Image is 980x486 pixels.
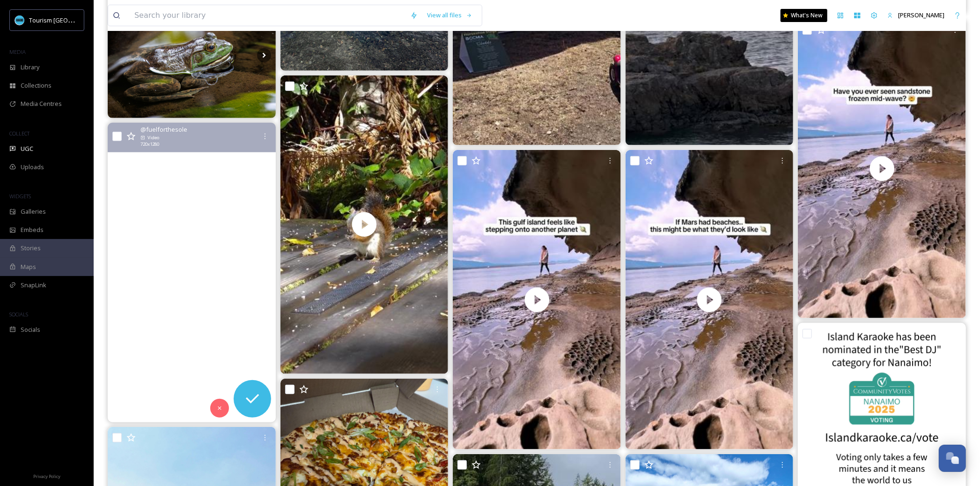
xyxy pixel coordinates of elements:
img: thumbnail [453,150,621,449]
span: Tourism [GEOGRAPHIC_DATA] [29,15,113,24]
span: COLLECT [9,130,29,137]
a: [PERSON_NAME] [883,6,949,24]
span: SOCIALS [9,311,28,318]
span: SnapLink [21,281,46,290]
a: View all files [422,6,477,24]
video: Comment “GUIDE” for our Complete Vancouver Island Guide with over 320 things to do on Vancouver I... [453,150,621,449]
a: What's New [781,9,827,22]
span: @ fuelforthesole [140,125,187,134]
span: Collections [21,81,52,90]
span: Maps [21,262,36,271]
span: Uploads [21,163,44,172]
span: WIDGETS [9,193,31,200]
span: Galleries [21,207,46,216]
span: Library [21,63,39,72]
span: MEDIA [9,48,26,55]
img: thumbnail [626,150,794,449]
span: Media Centres [21,99,62,108]
span: 720 x 1280 [140,141,159,148]
span: Privacy Policy [33,473,60,479]
span: Socials [21,325,40,334]
span: Stories [21,244,41,253]
span: Embeds [21,225,44,234]
input: Search your library [130,5,405,26]
video: Comment “GUIDE” for our Complete Vancouver Island Guide with over 320 things to do on Vancouver I... [626,150,794,449]
span: Video [147,135,159,141]
span: [PERSON_NAME] [898,11,944,19]
video: I am so used to the size of the invasive squirrels on VI so when I see a native squirrel I am alw... [280,75,448,374]
video: Comment “GUIDE” for our Complete Vancouver Island Guide with over 320 things to do on Vancouver I... [108,123,276,422]
img: thumbnail [798,19,966,318]
img: thumbnail [280,75,448,374]
button: Open Chat [939,445,966,472]
a: Privacy Policy [33,470,60,481]
span: UGC [21,144,33,153]
img: tourism_nanaimo_logo.jpeg [15,15,24,25]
